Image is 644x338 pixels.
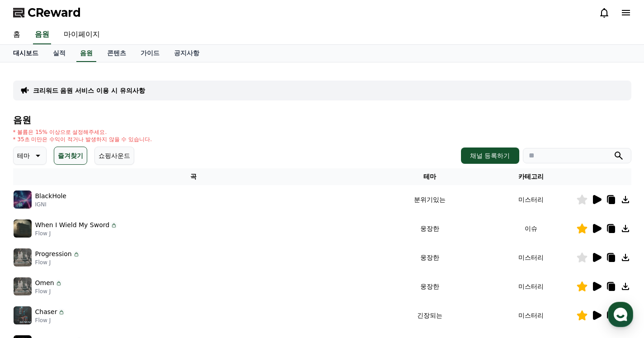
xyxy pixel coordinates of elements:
[14,277,32,295] img: music
[13,115,631,125] h4: 음원
[374,168,486,185] th: 테마
[486,301,576,330] td: 미스터리
[35,278,54,288] p: Omen
[17,149,30,162] p: 테마
[140,276,150,284] span: 설정
[33,25,51,44] a: 음원
[28,276,34,284] span: 홈
[167,45,207,62] a: 공지사항
[486,185,576,214] td: 미스터리
[14,190,32,209] img: music
[133,45,167,62] a: 가이드
[35,259,80,266] p: Flow J
[46,45,73,62] a: 실적
[374,272,486,301] td: 웅장한
[35,317,66,324] p: Flow J
[486,272,576,301] td: 미스터리
[374,301,486,330] td: 긴장되는
[374,185,486,214] td: 분위기있는
[100,45,133,62] a: 콘텐츠
[14,219,32,238] img: music
[33,86,145,95] a: 크리워드 음원 서비스 이용 시 유의사항
[13,147,47,165] button: 테마
[35,201,66,208] p: IGNI
[60,263,117,286] a: 대화
[94,147,134,165] button: 쇼핑사운드
[28,5,81,20] span: CReward
[56,25,107,44] a: 마이페이지
[486,243,576,272] td: 미스터리
[6,45,46,62] a: 대시보드
[13,5,81,20] a: CReward
[13,129,152,136] p: * 볼륨은 15% 이상으로 설정해주세요.
[486,168,576,185] th: 카테고리
[374,243,486,272] td: 웅장한
[374,214,486,243] td: 웅장한
[76,45,96,62] a: 음원
[35,288,62,295] p: Flow J
[6,25,28,44] a: 홈
[117,263,174,286] a: 설정
[3,263,60,286] a: 홈
[486,214,576,243] td: 이슈
[35,220,110,230] p: When I Wield My Sword
[13,136,152,143] p: * 35초 미만은 수익이 적거나 발생하지 않을 수 있습니다.
[13,168,374,185] th: 곡
[35,307,57,317] p: Chaser
[14,248,32,267] img: music
[35,249,72,259] p: Progression
[54,147,87,165] button: 즐겨찾기
[83,277,94,284] span: 대화
[35,191,66,201] p: BlackHole
[35,230,118,237] p: Flow J
[14,306,32,324] img: music
[461,148,519,164] button: 채널 등록하기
